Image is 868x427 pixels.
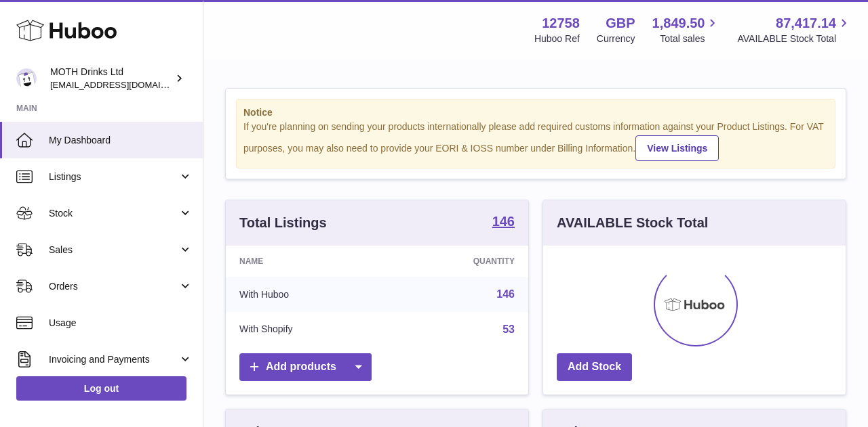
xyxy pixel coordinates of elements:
div: If you're planning on sending your products internationally please add required customs informati... [243,120,828,161]
a: View Listings [635,135,719,161]
span: My Dashboard [49,134,193,147]
a: 146 [496,288,515,300]
span: AVAILABLE Stock Total [737,32,852,45]
a: 146 [492,215,515,231]
span: [EMAIL_ADDRESS][DOMAIN_NAME] [50,79,199,90]
span: Usage [49,317,193,330]
span: Listings [49,171,178,183]
span: 87,417.14 [776,14,836,32]
span: 1,849.50 [652,14,705,32]
strong: 12758 [542,14,580,32]
td: With Shopify [226,312,389,347]
a: 53 [502,323,515,335]
a: 87,417.14 AVAILABLE Stock Total [737,14,852,45]
td: With Huboo [226,277,389,312]
th: Name [226,246,389,277]
th: Quantity [389,246,528,277]
a: 1,849.50 Total sales [652,14,721,45]
img: orders@mothdrinks.com [16,68,37,89]
div: Currency [597,32,635,45]
span: Sales [49,244,178,256]
span: Stock [49,207,178,220]
div: Huboo Ref [534,32,580,45]
span: Orders [49,280,178,293]
h3: Total Listings [239,214,327,232]
span: Total sales [660,32,720,45]
div: MOTH Drinks Ltd [50,66,172,91]
strong: 146 [492,215,515,228]
span: Invoicing and Payments [49,353,178,366]
a: Add Stock [557,353,632,381]
h3: AVAILABLE Stock Total [557,214,708,232]
a: Log out [16,376,186,401]
strong: GBP [606,14,635,32]
a: Add products [239,353,372,381]
strong: Notice [243,106,828,119]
